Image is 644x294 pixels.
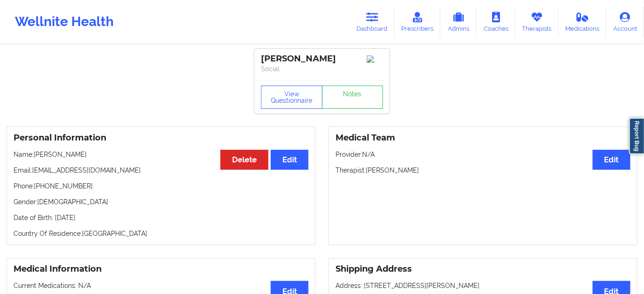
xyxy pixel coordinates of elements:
[14,264,308,274] h3: Medical Information
[14,133,308,143] h3: Personal Information
[606,7,644,37] a: Account
[559,7,607,37] a: Medications
[477,7,515,37] a: Coaches
[322,86,384,109] a: Notes
[395,7,441,37] a: Prescribers
[336,133,630,143] h3: Medical Team
[261,64,383,73] p: Social
[14,213,308,222] p: Date of Birth: [DATE]
[271,150,308,170] button: Edit
[336,264,630,274] h3: Shipping Address
[14,197,308,207] p: Gender: [DEMOGRAPHIC_DATA]
[336,281,630,290] p: Address: [STREET_ADDRESS][PERSON_NAME]
[515,7,559,37] a: Therapists
[629,118,644,154] a: Report Bug
[440,7,477,37] a: Admins
[14,166,308,175] p: Email: [EMAIL_ADDRESS][DOMAIN_NAME]
[336,150,630,159] p: Provider: N/A
[14,229,308,238] p: Country Of Residence: [GEOGRAPHIC_DATA]
[220,150,268,170] button: Delete
[261,86,322,109] button: View Questionnaire
[367,55,383,63] img: Image%2Fplaceholer-image.png
[261,53,383,64] div: [PERSON_NAME]
[593,150,630,170] button: Edit
[350,7,395,37] a: Dashboard
[14,181,308,191] p: Phone: [PHONE_NUMBER]
[14,150,308,159] p: Name: [PERSON_NAME]
[14,281,308,290] p: Current Medications: N/A
[336,166,630,175] p: Therapist: [PERSON_NAME]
